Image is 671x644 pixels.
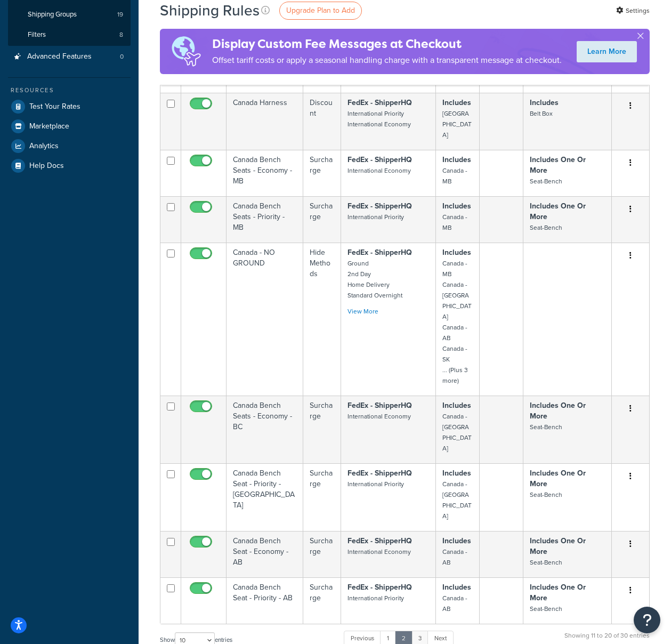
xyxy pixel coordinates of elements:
strong: FedEx - ShipperHQ [347,582,412,593]
span: 19 [117,10,123,19]
strong: FedEx - ShipperHQ [347,247,412,258]
td: Surcharge [303,150,341,196]
small: International Economy [347,412,411,421]
strong: FedEx - ShipperHQ [347,400,412,411]
strong: FedEx - ShipperHQ [347,200,412,212]
small: Seat-Bench [530,604,562,614]
strong: Includes One Or More [530,535,586,557]
td: Surcharge [303,577,341,624]
small: [GEOGRAPHIC_DATA] [442,109,472,140]
span: Analytics [29,142,59,151]
strong: Includes One Or More [530,154,586,176]
a: Upgrade Plan to Add [279,2,362,20]
span: Upgrade Plan to Add [286,5,355,16]
td: Canada - NO GROUND [227,243,303,396]
small: Canada - MB [442,212,467,232]
div: Resources [8,86,131,95]
strong: Includes [442,154,471,165]
p: Offset tariff costs or apply a seasonal handling charge with a transparent message at checkout. [212,53,562,68]
button: Open Resource Center [634,607,660,633]
a: Shipping Groups 19 [8,5,131,25]
small: International Priority [347,479,404,489]
strong: Includes [442,468,471,479]
td: Canada Bench Seat - Priority - AB [227,577,303,624]
td: Surcharge [303,531,341,577]
strong: FedEx - ShipperHQ [347,97,412,108]
strong: FedEx - ShipperHQ [347,468,412,479]
span: Test Your Rates [29,102,80,111]
td: Surcharge [303,463,341,531]
small: International Economy [347,547,411,557]
strong: Includes [442,97,471,108]
a: Advanced Features 0 [8,47,131,67]
td: Surcharge [303,196,341,243]
strong: Includes [442,582,471,593]
strong: Includes [442,247,471,258]
strong: Includes One Or More [530,582,586,603]
a: Filters 8 [8,25,131,45]
span: 0 [120,52,124,61]
small: Seat-Bench [530,422,562,432]
a: Marketplace [8,117,131,136]
strong: Includes One Or More [530,200,586,222]
small: Seat-Bench [530,176,562,186]
a: Analytics [8,136,131,156]
small: Seat-Bench [530,490,562,500]
a: Test Your Rates [8,97,131,116]
a: View More [347,307,378,316]
td: Surcharge [303,396,341,463]
a: Help Docs [8,156,131,175]
small: Canada - [GEOGRAPHIC_DATA] [442,479,472,521]
small: Seat-Bench [530,223,562,232]
span: Help Docs [29,162,64,171]
small: International Priority [347,212,404,222]
small: Canada - AB [442,593,467,614]
strong: Includes [530,97,559,108]
small: Canada - [GEOGRAPHIC_DATA] [442,412,472,453]
strong: FedEx - ShipperHQ [347,154,412,165]
span: Shipping Groups [28,10,77,19]
img: duties-banner-06bc72dcb5fe05cb3f9472aba00be2ae8eb53ab6f0d8bb03d382ba314ac3c341.png [160,29,212,74]
small: Ground 2nd Day Home Delivery Standard Overnight [347,259,402,300]
a: Settings [616,3,650,18]
span: Marketplace [29,122,69,131]
li: Filters [8,25,131,45]
li: Advanced Features [8,47,131,67]
td: Canada Bench Seat - Economy - AB [227,531,303,577]
small: Canada - MB Canada - [GEOGRAPHIC_DATA] Canada - AB Canada - SK ... (Plus 3 more) [442,259,472,385]
td: Hide Methods [303,243,341,396]
small: Seat-Bench [530,558,562,567]
strong: Includes One Or More [530,468,586,489]
small: International Priority [347,593,404,603]
strong: FedEx - ShipperHQ [347,535,412,546]
td: Canada Bench Seats - Economy - BC [227,396,303,463]
a: Learn More [577,41,637,62]
small: Canada - AB [442,547,467,567]
small: Canada - MB [442,166,467,186]
li: Shipping Groups [8,5,131,25]
strong: Includes One Or More [530,400,586,422]
strong: Includes [442,200,471,212]
span: Advanced Features [27,52,92,61]
td: Canada Bench Seat - Priority - [GEOGRAPHIC_DATA] [227,463,303,531]
h4: Display Custom Fee Messages at Checkout [212,35,562,53]
strong: Includes [442,400,471,411]
td: Canada Harness [227,93,303,150]
td: Discount [303,93,341,150]
td: Canada Bench Seats - Economy - MB [227,150,303,196]
td: Canada Bench Seats - Priority - MB [227,196,303,243]
span: 8 [119,30,123,39]
span: Filters [28,30,46,39]
small: International Economy [347,166,411,175]
small: Belt Box [530,109,553,118]
small: International Priority International Economy [347,109,411,129]
strong: Includes [442,535,471,546]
